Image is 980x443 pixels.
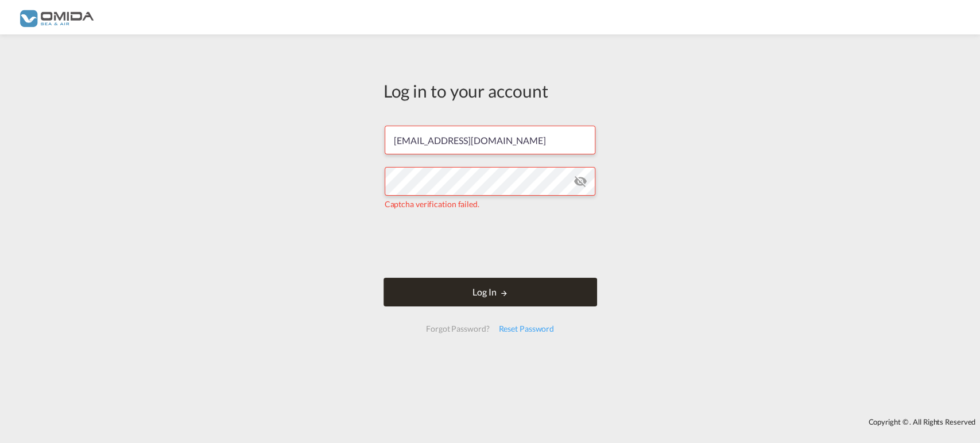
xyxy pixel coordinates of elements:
[421,318,494,339] div: Forgot Password?
[385,199,479,209] span: Captcha verification failed.
[384,79,597,103] div: Log in to your account
[384,278,597,306] button: LOGIN
[385,126,595,154] input: Enter email/phone number
[17,5,95,30] img: 459c566038e111ed959c4fc4f0a4b274.png
[574,174,587,188] md-icon: icon-eye-off
[494,318,559,339] div: Reset Password
[403,222,578,266] iframe: reCAPTCHA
